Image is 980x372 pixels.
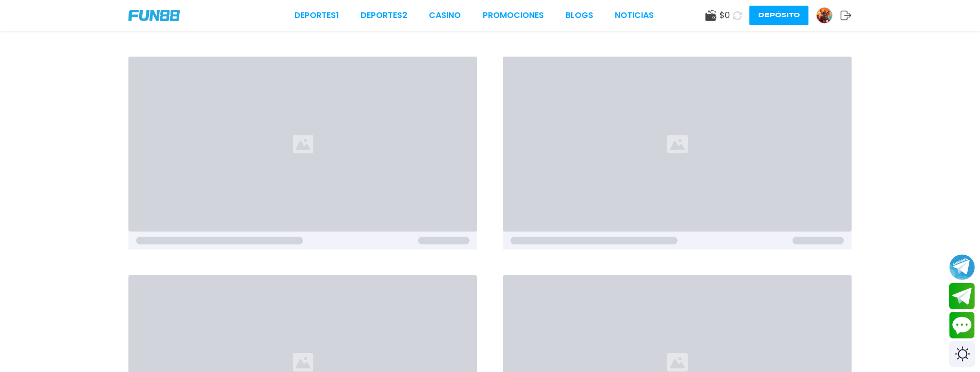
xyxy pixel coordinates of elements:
[429,9,461,22] a: CASINO
[128,10,180,21] img: Company Logo
[294,9,339,22] a: Deportes1
[816,7,840,24] a: Avatar
[615,9,654,22] a: NOTICIAS
[949,254,975,280] button: Join telegram channel
[720,9,730,22] span: $ 0
[749,6,808,25] button: Depósito
[361,9,407,22] a: Deportes2
[817,8,832,23] img: Avatar
[949,312,975,339] button: Contact customer service
[483,9,544,22] a: Promociones
[949,283,975,310] button: Join telegram
[566,9,593,22] a: BLOGS
[949,341,975,367] div: Switch theme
